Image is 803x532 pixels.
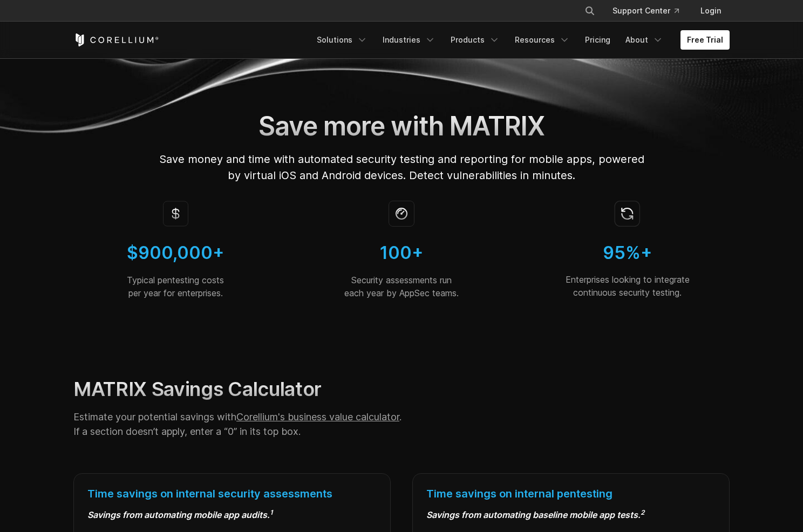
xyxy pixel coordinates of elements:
h4: 100+ [300,242,504,265]
a: Solutions [310,30,374,50]
a: Login [692,1,730,21]
p: Estimate your potential savings with . If a section doesn’t apply, enter a “0” in its top box. [73,410,503,439]
h4: Savings from automating mobile app audits. [87,509,377,520]
sup: 1 [270,508,273,516]
h1: Save more with MATRIX [158,110,645,142]
h2: MATRIX Savings Calculator [73,377,503,401]
p: Enterprises looking to integrate continuous security testing. [525,273,730,299]
div: Navigation Menu [571,1,730,21]
h3: Time savings on internal security assessments [87,487,377,501]
img: Icon of continuous security testing. [614,201,641,227]
button: Search [580,1,600,21]
a: About [619,30,670,50]
h3: Time savings on internal pentesting [426,487,716,501]
p: Security assessments run each year by AppSec teams. [300,274,504,299]
img: Icon of a stopwatch; security assessments by appsec teams. [389,201,414,227]
div: Navigation Menu [310,30,730,50]
sup: 2 [641,508,644,516]
a: Resources [508,30,576,50]
img: Icon of the dollar sign; MAST calculator [163,201,188,227]
span: Save money and time with automated security testing and reporting for mobile apps, powered by vir... [159,153,644,182]
a: Pricing [579,30,617,50]
p: Typical pentesting costs per year for enterprises. [73,274,278,299]
h4: 95%+ [525,242,730,265]
a: Products [444,30,506,50]
a: Industries [376,30,442,50]
a: Free Trial [680,30,730,50]
h4: Savings from automating baseline mobile app tests. [426,509,716,520]
a: Corellium Home [73,33,159,46]
a: Support Center [604,1,688,21]
h4: $900,000+ [73,242,278,265]
a: Corellium's business value calculator [236,411,399,422]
